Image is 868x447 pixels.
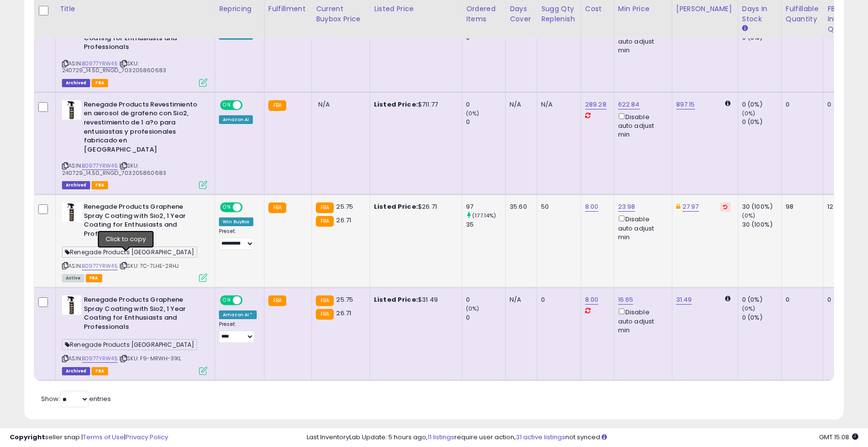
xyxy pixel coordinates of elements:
div: 98 [786,202,816,211]
div: Title [60,4,211,14]
span: | SKU: 240729_14.50_RNGD_703205860683 [62,162,166,176]
span: Listings that have been deleted from Seller Central [62,181,90,189]
span: Renegade Products [GEOGRAPHIC_DATA] [62,247,197,258]
div: Disable auto adjust min [618,27,665,55]
div: Disable auto adjust min [618,214,665,242]
div: Fulfillment [268,4,308,14]
div: Preset: [219,321,257,343]
div: 0 (0%) [742,118,781,126]
small: FBA [268,295,286,306]
div: ASIN: [62,295,207,374]
small: (0%) [466,305,480,312]
div: ASIN: [62,100,207,188]
div: 35.60 [510,202,529,211]
div: 0 [827,100,853,109]
div: $711.77 [374,100,454,109]
div: 0 [541,295,573,304]
div: Min Price [618,4,668,14]
small: (0%) [742,109,756,117]
div: seller snap | | [10,433,168,442]
div: [PERSON_NAME] [676,4,734,14]
small: FBA [316,202,334,213]
div: ASIN: [62,16,207,86]
div: N/A [541,100,573,109]
div: 0 [466,313,505,322]
a: 27.97 [682,202,699,212]
small: FBA [268,100,286,111]
div: 30 (100%) [742,220,781,229]
a: 31.49 [676,295,692,305]
span: ON [221,296,233,305]
div: Cost [585,4,610,14]
a: 31 active listings [516,432,565,442]
small: (0%) [742,305,756,312]
a: 897.15 [676,100,695,109]
span: FBA [92,367,108,375]
img: 41krIkiIrzS._SL40_.jpg [62,202,81,222]
img: 41krIkiIrzS._SL40_.jpg [62,295,81,315]
a: B0977YRW45 [82,262,118,270]
small: FBA [316,216,334,227]
div: 0 (0%) [742,313,781,322]
div: Amazon AI [219,115,253,124]
div: 0 (0%) [742,100,781,109]
span: FBA [92,181,108,189]
div: Current Buybox Price [316,4,366,24]
div: Preset: [219,228,257,250]
span: 25.75 [336,202,353,211]
span: N/A [318,100,330,109]
div: $31.49 [374,295,454,304]
span: OFF [241,203,257,212]
div: 0 [786,100,816,109]
span: All listings currently available for purchase on Amazon [62,274,84,282]
span: Listings that have been deleted from Seller Central [62,367,90,375]
small: (0%) [466,109,480,117]
span: Listings that have been deleted from Seller Central [62,79,90,87]
b: Listed Price: [374,100,418,109]
small: (177.14%) [472,212,496,219]
a: 8.00 [585,295,599,305]
a: 289.28 [585,100,606,109]
div: FBA inbound Qty [827,4,856,34]
div: 0 [466,295,505,304]
a: Terms of Use [83,432,124,442]
strong: Copyright [10,432,45,442]
span: OFF [241,101,257,109]
span: Show: entries [41,394,111,403]
div: Fulfillable Quantity [786,4,819,24]
div: 97 [466,202,505,211]
a: 16.65 [618,295,634,305]
small: FBA [316,309,334,320]
div: 30 (100%) [742,202,781,211]
div: 0 [786,295,816,304]
b: Renegade Products Revestimiento en aerosol de grafeno con Sio2, revestimiento de 1 a?o para entus... [84,100,201,156]
span: FBA [92,79,108,87]
b: Listed Price: [374,202,418,211]
a: B0977YRW45 [82,355,118,363]
div: Listed Price [374,4,458,14]
div: ASIN: [62,202,207,281]
a: Privacy Policy [125,432,168,442]
div: 0 [466,100,505,109]
span: Renegade Products [GEOGRAPHIC_DATA] [62,339,197,350]
div: 35 [466,220,505,229]
div: 0 [466,118,505,126]
a: 11 listings [428,432,454,442]
span: FBA [86,274,102,282]
div: Ordered Items [466,4,501,24]
small: FBA [316,295,334,306]
div: $26.71 [374,202,454,211]
span: 2025-10-8 15:08 GMT [819,432,858,442]
span: 26.71 [336,216,351,225]
a: 23.98 [618,202,635,212]
div: Last InventoryLab Update: 5 hours ago, require user action, not synced. [307,433,858,442]
span: | SKU: 7C-7LHE-2RHJ [119,262,179,270]
b: Renegade Products Graphene Spray Coating with Sio2, 1 Year Coating for Enthusiasts and Professionals [84,202,201,241]
div: N/A [510,295,529,304]
div: Repricing [219,4,260,14]
div: 0 [827,295,853,304]
div: 50 [541,202,573,211]
small: FBA [268,202,286,213]
div: 12 [827,202,853,211]
a: 8.00 [585,202,599,212]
